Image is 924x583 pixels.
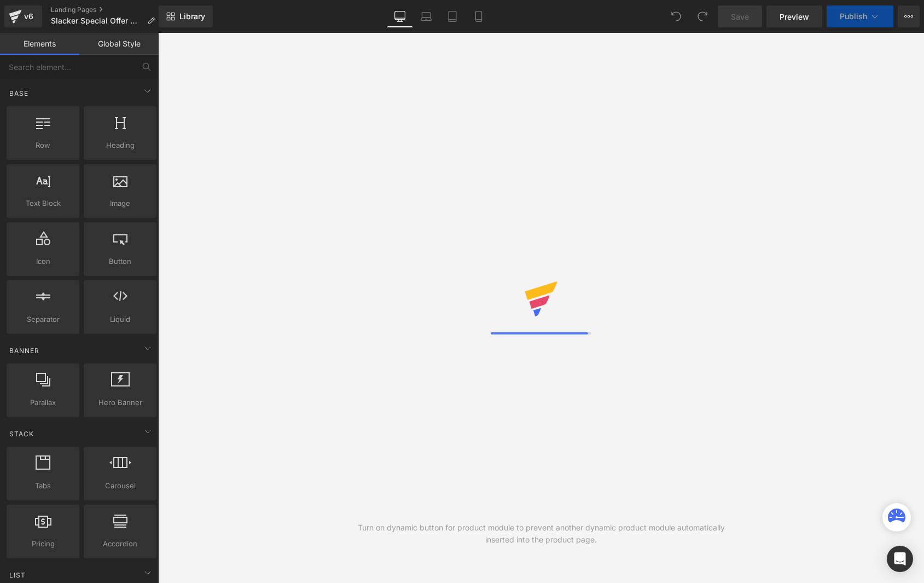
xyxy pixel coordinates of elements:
a: Global Style [79,33,159,55]
span: Preview [780,11,809,22]
button: Undo [665,5,687,27]
a: Preview [766,5,822,27]
span: Text Block [10,198,76,209]
span: List [8,570,27,580]
span: Parallax [10,397,76,408]
span: Button [87,256,153,267]
span: Save [731,11,749,22]
span: Slacker Special Offer MTB [51,16,143,25]
div: Open Intercom Messenger [887,546,913,572]
span: Hero Banner [87,397,153,408]
span: Accordion [87,538,153,550]
span: Base [8,88,30,99]
button: More [898,5,920,27]
span: Separator [10,314,76,325]
a: v6 [4,5,42,27]
button: Publish [827,5,893,27]
span: Publish [840,12,867,21]
a: Tablet [439,5,466,27]
span: Liquid [87,314,153,325]
span: Heading [87,140,153,151]
div: Turn on dynamic button for product module to prevent another dynamic product module automatically... [350,522,733,546]
span: Library [179,11,205,21]
span: Row [10,140,76,151]
span: Banner [8,345,40,356]
a: Desktop [387,5,413,27]
span: Carousel [87,480,153,492]
span: Image [87,198,153,209]
a: Laptop [413,5,439,27]
span: Stack [8,429,35,439]
span: Pricing [10,538,76,550]
button: Redo [691,5,713,27]
a: New Library [159,5,213,27]
div: v6 [22,9,36,24]
a: Mobile [466,5,492,27]
span: Icon [10,256,76,267]
span: Tabs [10,480,76,492]
a: Landing Pages [51,5,164,14]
